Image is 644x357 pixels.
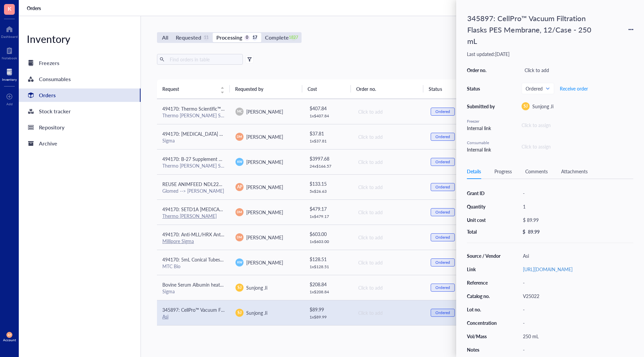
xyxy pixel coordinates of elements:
div: Status [467,85,497,92]
td: Click to add [352,275,425,300]
div: V25022 [520,291,633,301]
div: Click to add [358,209,420,216]
span: [PERSON_NAME] [246,209,283,216]
div: Click to assign [522,143,551,150]
span: DM [237,134,242,139]
div: - [520,278,633,287]
div: 89.99 [528,229,540,235]
td: Click to add [352,99,425,124]
div: $ 3997.68 [310,155,347,162]
div: MTC Bio [162,263,225,269]
div: 1 x $ 208.84 [310,289,347,295]
span: AP [8,333,11,336]
div: Consumables [39,74,71,84]
a: Archive [19,137,141,150]
div: Submitted by [467,103,497,109]
div: Click to add [358,158,420,166]
span: SJ [524,103,528,109]
div: Ordered [435,235,450,240]
div: - [520,305,633,314]
a: Dashboard [1,24,18,39]
div: 345897: CellPro™ Vacuum Filtration Flasks PES Membrane, 12/Case - 250 mL [464,11,605,48]
div: $ 407.84 [310,105,347,112]
div: Details [467,168,481,175]
div: Catalog no. [467,293,501,299]
div: Click to add [358,309,420,316]
div: Internal link [467,146,497,153]
div: Quantity [467,203,501,210]
a: Inventory [2,67,17,81]
span: AP [237,184,242,190]
a: Orders [27,5,42,11]
td: Click to add [352,149,425,174]
span: [PERSON_NAME] [246,133,283,140]
div: Click to add [358,133,420,140]
div: Order no. [467,67,497,73]
a: Asi [162,313,168,320]
span: [PERSON_NAME] [246,234,283,241]
span: [PERSON_NAME] [246,259,283,266]
div: $ 37.81 [310,130,347,137]
span: 494170: 5mL Conical Tubes 500/CS [162,256,237,263]
span: [PERSON_NAME] [246,108,283,115]
span: Sunjong Ji [532,103,553,110]
a: Consumables [19,72,141,86]
span: 494170: [MEDICAL_DATA] MOLECULAR BIOLOGY REAGENT [162,130,291,137]
div: 1827 [291,35,297,41]
div: Sigma [162,288,225,294]
span: Sunjong Ji [246,309,267,316]
td: Click to add [352,174,425,199]
div: Click to add [358,284,420,291]
div: Comments [525,168,548,175]
a: Orders [19,88,141,102]
div: Ordered [435,109,450,114]
div: $ [523,229,525,235]
div: Click to assign [522,121,633,129]
a: Repository [19,121,141,134]
div: Internal link [467,124,497,132]
div: Ordered [435,285,450,290]
div: Processing [216,33,242,42]
div: Reference [467,280,501,286]
div: 1 x $ 479.17 [310,214,347,219]
div: 24 x $ 166.57 [310,164,347,169]
th: Status [423,79,472,98]
div: Source / Vendor [467,253,501,259]
span: REUSE ANIMFEED NDL22GX25MM CRV [162,181,250,187]
a: Millipore Sigma [162,238,194,244]
div: 11 [203,35,209,41]
div: 1 x $ 128.51 [310,264,347,270]
div: Notebook [2,56,17,60]
div: Grant ID [467,190,501,196]
td: Click to add [352,250,425,275]
span: 494170: Anti-MLL/HRX Antibody, NT., clone N4.4 [162,231,266,238]
div: Click to add [358,183,420,191]
div: 1 x $ 407.84 [310,113,347,119]
span: 494170: B-27 Supplement Minus Vitamin A 50X [162,156,262,162]
div: Concentration [467,320,501,326]
span: 494170: SETD1A [MEDICAL_DATA] (OTI7B7) [162,206,257,213]
div: $ 89.99 [520,215,631,225]
div: Lot no. [467,306,501,312]
span: SJ [237,285,241,291]
td: Click to add [352,199,425,225]
a: [URL][DOMAIN_NAME] [523,266,573,273]
a: Stock tracker [19,105,141,118]
div: - [520,318,633,328]
div: 1 x $ 37.81 [310,138,347,144]
div: $ 479.17 [310,205,347,213]
div: Progress [494,168,512,175]
div: Add [6,102,13,106]
div: $ 603.00 [310,230,347,238]
span: KW [237,260,242,265]
div: $ 128.51 [310,255,347,263]
span: 345897: CellPro™ Vacuum Filtration Flasks PES Membrane, 12/Case - 250 mL [162,306,324,313]
span: KW [237,160,242,164]
span: MC [237,109,242,114]
div: Archive [39,139,57,148]
span: SJ [237,310,241,316]
div: - [520,345,633,354]
th: Order no. [351,79,424,98]
span: Sunjong Ji [246,284,267,291]
span: [PERSON_NAME] [246,159,283,165]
